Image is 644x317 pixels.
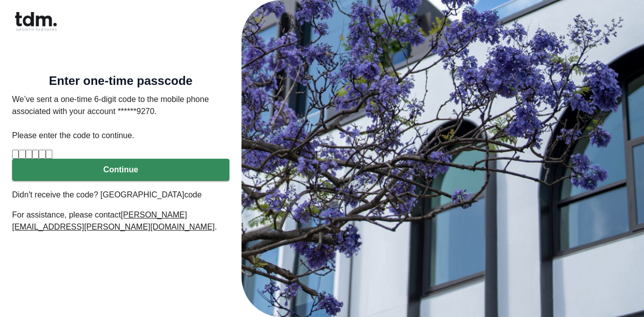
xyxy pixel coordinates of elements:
[184,190,202,199] a: code
[19,150,25,159] input: Digit 2
[32,150,39,159] input: Digit 4
[46,150,52,159] input: Digit 6
[12,159,229,181] button: Continue
[12,209,229,233] p: For assistance, please contact .
[39,150,45,159] input: Digit 5
[12,93,229,142] p: We’ve sent a one-time 6-digit code to the mobile phone associated with your account ******9270. P...
[12,76,229,86] h5: Enter one-time passcode
[12,150,19,159] input: Please enter verification code. Digit 1
[12,189,229,201] p: Didn't receive the code? [GEOGRAPHIC_DATA]
[26,150,32,159] input: Digit 3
